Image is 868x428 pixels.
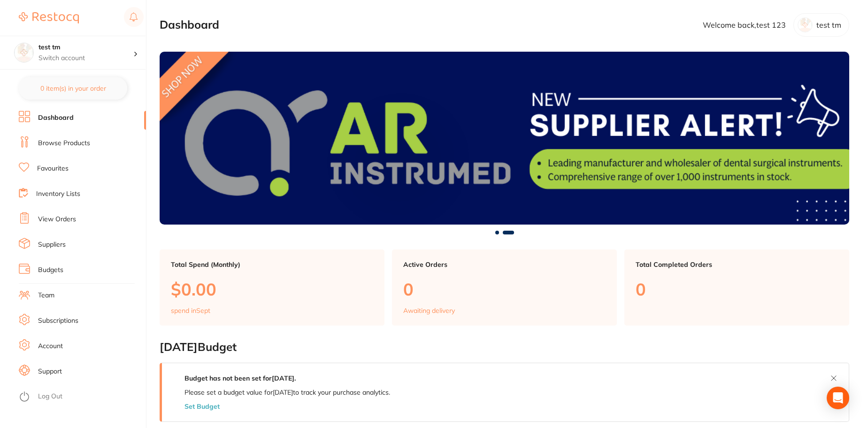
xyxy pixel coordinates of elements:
p: Total Completed Orders [636,261,838,268]
a: Browse Products [38,139,90,148]
a: Active Orders0Awaiting delivery [392,249,617,326]
p: Total Spend (Monthly) [171,261,373,268]
img: Dashboard [160,52,849,224]
p: test tm [816,21,841,29]
button: Log Out [19,389,143,405]
a: Restocq Logo [19,7,79,29]
p: 0 [636,280,838,299]
p: Welcome back, test 123 [703,21,786,29]
p: Active Orders [403,261,606,268]
a: Total Completed Orders0 [624,249,849,326]
button: 0 item(s) in your order [19,77,127,100]
button: Set Budget [184,403,220,410]
a: Log Out [38,392,62,401]
p: 0 [403,280,606,299]
img: Restocq Logo [19,12,79,23]
a: Budgets [38,265,63,275]
a: Support [38,367,62,376]
p: Awaiting delivery [403,307,455,314]
h2: Dashboard [160,18,219,31]
p: spend in Sept [171,307,210,314]
p: $0.00 [171,280,373,299]
img: test tm [15,43,33,62]
a: Team [38,291,54,300]
a: Inventory Lists [36,189,80,199]
h4: test tm [38,43,133,52]
div: Open Intercom Messenger [827,387,849,409]
p: Please set a budget value for [DATE] to track your purchase analytics. [184,389,390,396]
a: View Orders [38,215,76,224]
a: Account [38,342,63,351]
a: Favourites [37,164,69,173]
p: Switch account [38,54,133,63]
a: Total Spend (Monthly)$0.00spend inSept [160,249,384,326]
a: Subscriptions [38,316,78,326]
a: Suppliers [38,240,66,249]
h2: [DATE] Budget [160,341,849,354]
strong: Budget has not been set for [DATE] . [184,374,296,382]
a: Dashboard [38,113,74,123]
